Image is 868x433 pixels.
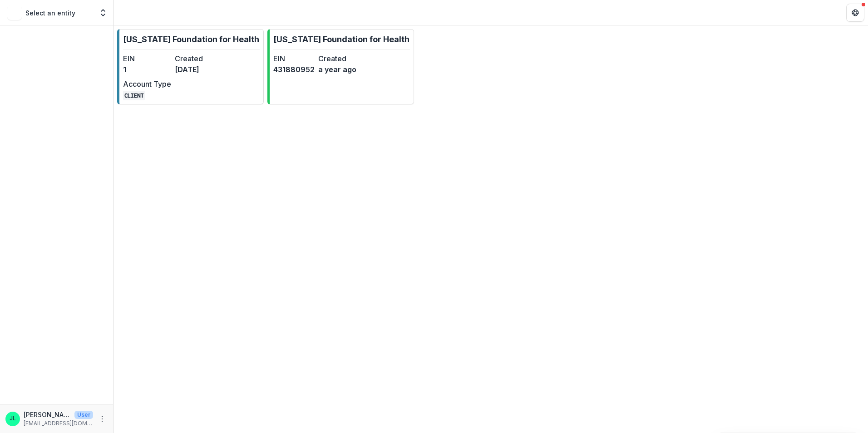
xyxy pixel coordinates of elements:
dd: [DATE] [175,64,223,75]
a: [US_STATE] Foundation for HealthEIN1Created[DATE]Account TypeCLIENT [117,29,264,104]
button: More [97,413,108,424]
dt: EIN [273,53,315,64]
dt: EIN [123,53,171,64]
dt: Created [318,53,360,64]
dd: 431880952 [273,64,315,75]
dd: a year ago [318,64,360,75]
dt: Created [175,53,223,64]
a: [US_STATE] Foundation for HealthEIN431880952Createda year ago [267,29,414,104]
p: [US_STATE] Foundation for Health [273,33,409,45]
div: Jessi LaRose [10,416,16,422]
p: User [74,411,93,419]
dd: 1 [123,64,171,75]
code: CLIENT [123,91,145,100]
p: [PERSON_NAME] [24,410,71,419]
button: Open entity switcher [97,4,109,22]
button: Get Help [846,4,864,22]
p: [EMAIL_ADDRESS][DOMAIN_NAME] [24,419,93,428]
p: Select an entity [25,8,75,18]
dt: Account Type [123,79,171,89]
p: [US_STATE] Foundation for Health [123,33,259,45]
img: Select an entity [7,5,22,20]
